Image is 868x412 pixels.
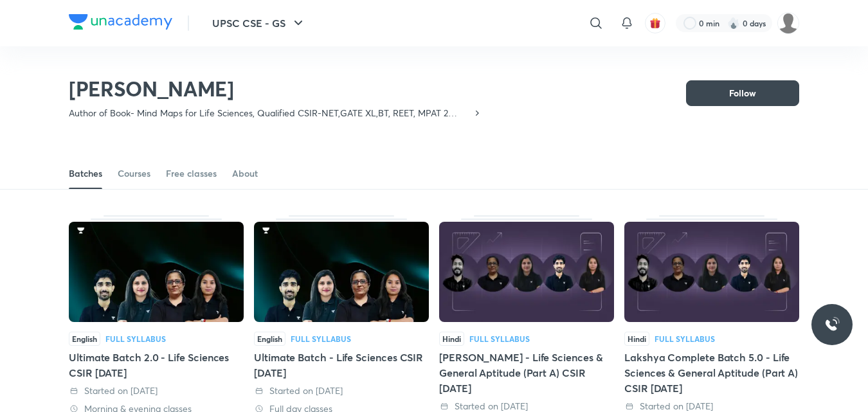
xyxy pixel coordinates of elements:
a: Company Logo [69,14,172,33]
div: Started on 31 Aug 2025 [69,384,244,397]
img: Company Logo [69,14,172,30]
button: UPSC CSE - GS [204,10,314,36]
div: Full Syllabus [105,335,166,343]
div: Ultimate Batch - Life Sciences CSIR [DATE] [254,350,429,381]
a: Batches [69,158,102,189]
div: Ultimate Batch 2.0 - Life Sciences CSIR [DATE] [69,350,244,381]
div: Free classes [166,167,217,180]
span: Follow [729,87,756,100]
span: English [69,332,100,346]
div: Full Syllabus [655,335,715,343]
button: Follow [686,80,799,106]
div: Full Syllabus [469,335,530,343]
img: Thumbnail [69,222,244,322]
span: Hindi [439,332,464,346]
img: Thumbnail [624,222,799,322]
div: Started on 31 Jul 2025 [254,384,429,397]
h2: [PERSON_NAME] [69,76,482,102]
img: avatar [649,17,661,29]
img: Thumbnail [439,222,614,322]
button: avatar [645,13,665,33]
img: Thumbnail [254,222,429,322]
img: renuka [777,12,799,34]
span: English [254,332,285,346]
span: Hindi [624,332,649,346]
div: Courses [118,167,150,180]
div: Batches [69,167,102,180]
div: About [232,167,258,180]
a: Courses [118,158,150,189]
p: Author of Book- Mind Maps for Life Sciences, Qualified CSIR-NET,GATE XL,BT, REET, MPAT 2 times Ra... [69,107,472,120]
div: Full Syllabus [291,335,351,343]
a: Free classes [166,158,217,189]
img: streak [727,17,740,30]
a: About [232,158,258,189]
img: ttu [824,317,840,332]
div: Lakshya Complete Batch 5.0 - Life Sciences & General Aptitude (Part A) CSIR [DATE] [624,350,799,396]
div: [PERSON_NAME] - Life Sciences & General Aptitude (Part A) CSIR [DATE] [439,350,614,396]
